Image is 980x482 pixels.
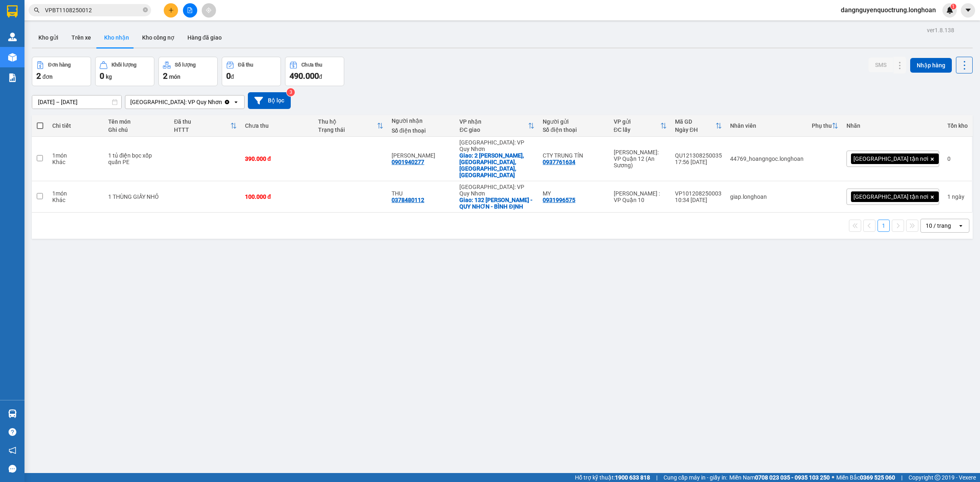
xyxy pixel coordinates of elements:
div: 1 [947,193,968,200]
button: 1 [878,220,890,232]
div: Đã thu [174,118,230,125]
span: đ [319,73,322,80]
img: icon-new-feature [946,7,953,14]
strong: 1900 633 818 [615,474,650,481]
button: Trên xe [65,28,98,47]
div: 1 món [52,152,100,159]
th: Toggle SortBy [671,115,726,137]
div: QU121308250035 [675,152,722,159]
span: message [9,465,16,473]
div: [GEOGRAPHIC_DATA]: VP Quy Nhơn [459,184,535,197]
div: CTY TRUNG TÍN [543,152,605,159]
button: Nhập hàng [910,58,952,73]
span: 2 [163,71,167,81]
div: HTTT [174,127,230,133]
div: 100.000 đ [245,193,310,200]
span: close-circle [143,7,148,12]
button: caret-down [961,3,975,18]
div: 10:34 [DATE] [675,197,722,203]
div: Nhãn [846,122,939,129]
div: 1 tủ điện bọc xốp quấn PE [108,152,166,165]
button: Đã thu0đ [222,57,281,86]
span: copyright [935,475,940,480]
div: VP nhận [459,118,528,125]
div: Giao: 132 NGUYỄN HUỆ - QUY NHƠN - BÌNH ĐỊNH [459,197,535,210]
div: Số điện thoại [543,127,605,133]
input: Tìm tên, số ĐT hoặc mã đơn [45,6,141,15]
button: Bộ lọc [248,92,291,109]
span: 490.000 [290,71,319,81]
div: 10 / trang [926,222,951,230]
span: Miền Bắc [836,473,895,482]
div: ĐC giao [459,127,528,133]
div: 390.000 đ [245,155,310,162]
span: notification [9,446,16,454]
div: Khối lượng [111,62,136,68]
button: Đơn hàng2đơn [32,57,91,86]
div: giap.longhoan [730,193,804,200]
th: Toggle SortBy [610,115,671,137]
div: [PERSON_NAME] : VP Quận 10 [614,190,667,203]
span: aim [206,7,212,13]
div: Đã thu [238,62,253,68]
div: Tên món [108,118,166,125]
div: 1 món [52,190,100,197]
div: Chưa thu [301,62,322,68]
div: Mã GD [675,118,715,125]
div: ĐC lấy [614,127,660,133]
div: 44769_hoangngoc.longhoan [730,155,804,162]
div: Chi tiết [52,122,100,129]
button: Kho công nợ [136,28,181,47]
svg: Clear value [224,99,230,105]
strong: 0708 023 035 - 0935 103 250 [755,474,830,481]
span: question-circle [9,428,16,436]
sup: 1 [951,4,956,9]
div: Giao: 2 Phan Chu Trinh, Hải Cảng, Quy Nhơn, Bình Định [459,152,535,178]
button: Khối lượng0kg [95,57,154,86]
div: Số lượng [175,62,196,68]
div: MY [543,190,605,197]
div: [PERSON_NAME]: VP Quận 12 (An Sương) [614,149,667,169]
th: Toggle SortBy [170,115,241,137]
div: [GEOGRAPHIC_DATA]: VP Quy Nhơn [459,139,535,152]
span: Miền Nam [729,473,830,482]
div: Số điện thoại [392,127,451,134]
div: THU [392,190,451,197]
div: Chưa thu [245,122,310,129]
div: 17:56 [DATE] [675,159,722,165]
input: Select a date range. [32,96,121,109]
span: 0 [226,71,231,81]
div: Lê Tiến Vũ [392,152,451,159]
span: 2 [36,71,41,81]
button: Hàng đã giao [181,28,228,47]
img: warehouse-icon [8,409,17,418]
img: logo-vxr [7,5,18,18]
span: close-circle [143,7,148,14]
span: Cung cấp máy in - giấy in: [664,473,727,482]
button: Kho gửi [32,28,65,47]
strong: 0369 525 060 [860,474,895,481]
button: Số lượng2món [158,57,218,86]
div: Phụ thu [812,122,832,129]
div: Ghi chú [108,127,166,133]
div: Nhân viên [730,122,804,129]
div: Khác [52,159,100,165]
span: 0 [100,71,104,81]
div: Đơn hàng [48,62,71,68]
span: Hỗ trợ kỹ thuật: [575,473,650,482]
span: | [901,473,902,482]
span: ⚪️ [832,476,834,479]
span: [GEOGRAPHIC_DATA] tận nơi [853,193,928,200]
div: Người gửi [543,118,605,125]
div: 0378480112 [392,197,424,203]
div: Thu hộ [318,118,377,125]
span: file-add [187,7,193,13]
span: món [169,73,180,80]
div: [GEOGRAPHIC_DATA]: VP Quy Nhơn [130,98,222,106]
img: warehouse-icon [8,53,17,62]
th: Toggle SortBy [808,115,842,137]
div: 0 [947,155,968,162]
input: Selected Bình Định: VP Quy Nhơn. [223,98,224,106]
div: VP gửi [614,118,660,125]
div: Trạng thái [318,127,377,133]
